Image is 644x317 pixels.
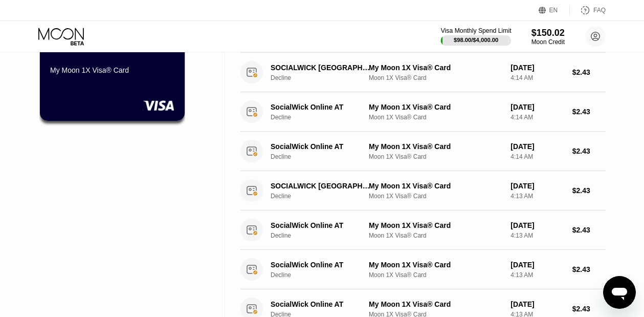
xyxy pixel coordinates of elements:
div: 4:14 AM [510,74,564,81]
div: Decline [271,193,379,200]
div: SocialWick Online ATDeclineMy Moon 1X Visa® CardMoon 1X Visa® Card[DATE]4:13 AM$2.43 [240,210,606,250]
div: [DATE] [510,142,564,151]
div: SocialWick Online AT [271,261,371,269]
div: Decline [271,271,379,279]
div: Decline [271,153,379,160]
div: SOCIALWICK [GEOGRAPHIC_DATA] ATDeclineMy Moon 1X Visa® CardMoon 1X Visa® Card[DATE]4:13 AM$2.43 [240,171,606,210]
div: SocialWick Online AT [271,103,371,111]
div: Decline [271,74,379,81]
div: $150.02 [531,28,565,38]
div: 4:14 AM [510,153,564,160]
div: $2.00● ● ● ●2339My Moon 1X Visa® Card [40,29,185,121]
div: [DATE] [510,64,564,72]
div: SocialWick Online AT [271,300,371,308]
div: [DATE] [510,300,564,308]
div: FAQ [593,7,606,14]
div: Moon 1X Visa® Card [369,232,502,239]
div: Moon 1X Visa® Card [369,74,502,81]
div: Moon 1X Visa® Card [369,153,502,160]
div: Decline [271,232,379,239]
div: My Moon 1X Visa® Card [369,300,502,308]
div: $2.43 [572,186,606,195]
div: My Moon 1X Visa® Card [369,142,502,151]
div: 4:13 AM [510,271,564,279]
div: $2.43 [572,147,606,155]
div: Moon 1X Visa® Card [369,114,502,121]
div: My Moon 1X Visa® Card [50,66,174,74]
div: $2.43 [572,305,606,313]
div: 4:13 AM [510,232,564,239]
div: SOCIALWICK [GEOGRAPHIC_DATA] AT [271,64,371,72]
div: [DATE] [510,261,564,269]
div: $150.02Moon Credit [531,28,565,46]
div: SocialWick Online AT [271,142,371,151]
div: SOCIALWICK [GEOGRAPHIC_DATA] AT [271,182,371,190]
div: $2.43 [572,108,606,116]
div: Moon 1X Visa® Card [369,193,502,200]
div: 4:13 AM [510,193,564,200]
div: EN [539,5,570,15]
div: [DATE] [510,103,564,111]
div: My Moon 1X Visa® Card [369,64,502,72]
div: SocialWick Online ATDeclineMy Moon 1X Visa® CardMoon 1X Visa® Card[DATE]4:14 AM$2.43 [240,92,606,132]
div: SocialWick Online AT [271,221,371,229]
div: $98.00 / $4,000.00 [454,37,498,43]
div: [DATE] [510,182,564,190]
div: Visa Monthly Spend Limit [441,27,512,34]
div: 4:14 AM [510,114,564,121]
div: EN [549,7,558,14]
div: $2.43 [572,68,606,76]
div: Moon 1X Visa® Card [369,271,502,279]
div: $2.43 [572,265,606,273]
div: SocialWick Online ATDeclineMy Moon 1X Visa® CardMoon 1X Visa® Card[DATE]4:14 AM$2.43 [240,132,606,171]
div: FAQ [570,5,606,15]
div: Decline [271,114,379,121]
div: SOCIALWICK [GEOGRAPHIC_DATA] ATDeclineMy Moon 1X Visa® CardMoon 1X Visa® Card[DATE]4:14 AM$2.43 [240,53,606,92]
div: My Moon 1X Visa® Card [369,103,502,111]
div: My Moon 1X Visa® Card [369,261,502,269]
div: SocialWick Online ATDeclineMy Moon 1X Visa® CardMoon 1X Visa® Card[DATE]4:13 AM$2.43 [240,250,606,289]
iframe: Button to launch messaging window [603,276,636,309]
div: [DATE] [510,221,564,229]
div: Moon Credit [531,38,565,46]
div: $2.43 [572,226,606,234]
div: Visa Monthly Spend Limit$98.00/$4,000.00 [441,27,510,46]
div: My Moon 1X Visa® Card [369,221,502,229]
div: My Moon 1X Visa® Card [369,182,502,190]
